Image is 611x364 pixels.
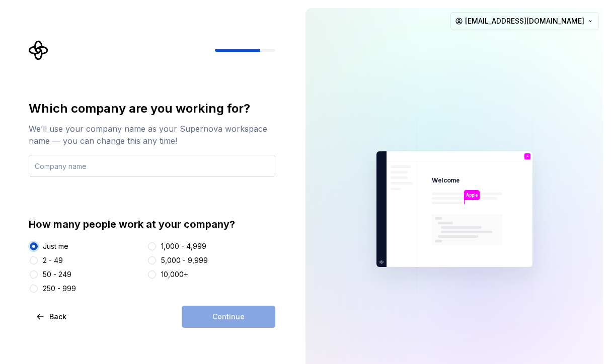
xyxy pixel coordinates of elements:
[29,306,75,328] button: Back
[29,155,275,177] input: Company name
[466,192,478,198] p: Apple
[43,241,68,251] div: Just me
[43,255,63,265] div: 2 - 49
[161,255,208,265] div: 5,000 - 9,999
[49,312,66,322] span: Back
[161,241,206,251] div: 1,000 - 4,999
[29,101,275,117] div: Which company are you working for?
[450,12,599,30] button: [EMAIL_ADDRESS][DOMAIN_NAME]
[161,269,188,280] div: 10,000+
[465,16,584,26] span: [EMAIL_ADDRESS][DOMAIN_NAME]
[29,123,275,147] div: We’ll use your company name as your Supernova workspace name — you can change this any time!
[526,155,528,158] p: A
[29,40,49,60] svg: Supernova Logo
[432,176,460,185] p: Welcome
[43,284,76,294] div: 250 - 999
[29,217,275,231] div: How many people work at your company?
[43,269,71,280] div: 50 - 249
